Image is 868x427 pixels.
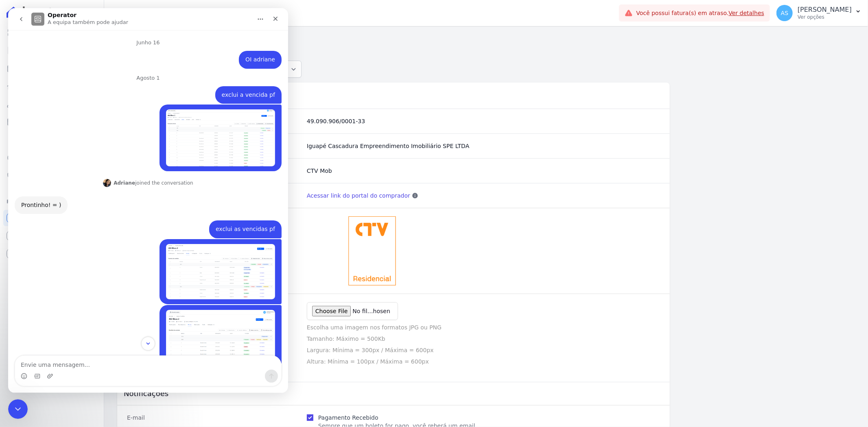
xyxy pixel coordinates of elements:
div: Andreza diz… [7,212,273,231]
a: Acessar link do portal do comprador [307,192,410,200]
button: Início [245,3,260,19]
iframe: Intercom live chat [8,8,288,393]
div: Junho 16 [7,32,273,43]
dd: CTV Mob [307,167,660,175]
p: Tamanho: Máximo = 500Kb [307,335,660,343]
span: Você possui fatura(s) em atraso. [636,9,764,17]
div: OI adriane [237,48,267,56]
p: Altura: Mínima = 100px / Máxima = 600px [307,357,660,366]
button: Seletor de Gif [26,365,32,371]
dd: 49.090.906/0001-33 [307,117,660,125]
textarea: Envie uma mensagem... [7,348,273,362]
div: exclui as vencidas pf [201,212,273,230]
h3: Notificações [124,389,663,399]
img: Profile image for Adriane [95,171,103,179]
a: Ver detalhes [729,10,765,16]
div: Prontinho! = ) [13,193,53,201]
h2: Seu Empreendimento [117,34,855,49]
p: [PERSON_NAME] [798,6,852,14]
div: Adriane diz… [7,188,273,213]
div: joined the conversation [105,171,185,179]
dd: Iguapé Cascadura Empreendimento Imobiliário SPE LTDA [307,142,660,150]
h3: Informações Básicas [127,91,660,100]
a: Parcelas [3,60,101,76]
div: Andreza diz… [7,78,273,97]
a: Minha Carteira [3,114,101,130]
b: Adriane [105,172,127,178]
img: mob01@300x-1024x543.png [307,216,437,285]
div: OI adriane [231,43,273,61]
div: Andreza diz… [7,43,273,67]
a: Negativação [3,168,101,184]
a: Recebíveis [3,210,101,226]
label: Pagamento Recebido [318,414,378,421]
div: Plataformas [7,197,97,207]
button: Carregar anexo [39,365,45,371]
div: Agosto 1 [7,67,273,78]
div: exclui as vencidas pf [208,217,267,225]
p: Ver opções [798,14,852,20]
a: Lotes [3,78,101,94]
a: Conta Hent [3,228,101,244]
div: exclui a vencida pf [214,83,267,91]
div: exclui a vencida pf [207,78,273,96]
p: A equipa também pode ajudar [39,10,120,18]
iframe: Intercom live chat [8,399,28,419]
button: Enviar mensagem… [257,362,270,375]
a: Crédito [3,150,101,166]
a: Contratos [3,42,101,59]
p: Largura: Mínima = 300px / Máxima = 600px [307,346,660,354]
div: Andreza diz… [7,297,273,360]
div: Adriane diz… [7,170,273,188]
div: Prontinho! = ) [7,188,59,206]
a: Clientes [3,96,101,112]
div: Andreza diz… [7,96,273,169]
span: AS [781,10,788,16]
div: Andreza diz… [7,231,273,297]
button: Scroll to bottom [133,329,147,342]
button: AS [PERSON_NAME] Ver opções [770,2,868,24]
a: Visão Geral [3,24,101,41]
div: Fechar [260,3,275,18]
p: Escolha uma imagem nos formatos JPG ou PNG [307,323,660,331]
button: Seletor de emoji [13,365,19,371]
a: Transferências [3,132,101,148]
